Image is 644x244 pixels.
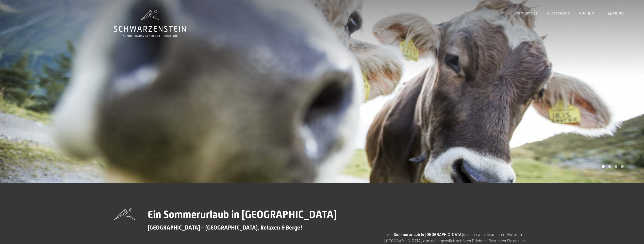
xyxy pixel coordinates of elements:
span: [GEOGRAPHIC_DATA] – [GEOGRAPHIC_DATA], Relaxen & Berge! [148,224,302,231]
span: Menü [613,10,624,15]
strong: Sommerurlaub in [GEOGRAPHIC_DATA] [394,232,463,237]
div: Carousel Page 3 [615,165,617,168]
div: Carousel Page 1 (Current Slide) [602,165,605,168]
span: Ein Sommerurlaub in [GEOGRAPHIC_DATA] [148,208,337,220]
a: Bildergalerie [547,10,570,15]
div: Carousel Page 4 [621,165,624,168]
div: Carousel Pagination [600,165,624,168]
a: Premium Spa [514,10,538,15]
a: BUCHEN [579,10,594,15]
div: Carousel Page 2 [608,165,611,168]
